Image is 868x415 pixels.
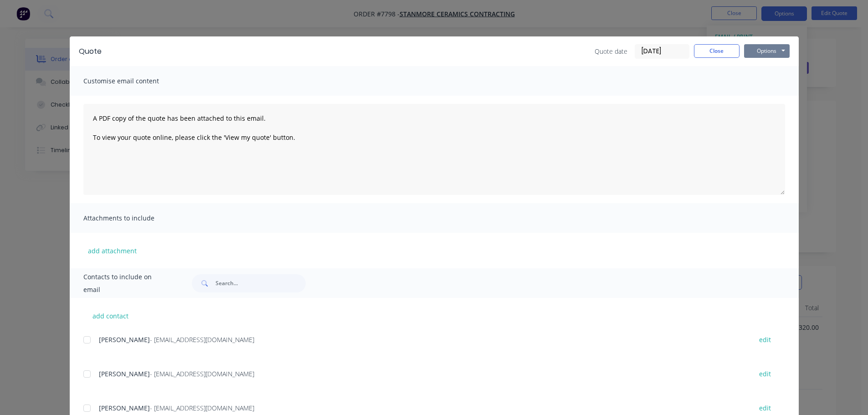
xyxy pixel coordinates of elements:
[595,46,627,56] span: Quote date
[83,75,184,87] span: Customise email content
[150,404,254,412] span: - [EMAIL_ADDRESS][DOMAIN_NAME]
[83,104,785,195] textarea: A PDF copy of the quote has been attached to this email. To view your quote online, please click ...
[99,404,150,412] span: [PERSON_NAME]
[99,335,150,344] span: [PERSON_NAME]
[150,369,254,378] span: - [EMAIL_ADDRESS][DOMAIN_NAME]
[150,335,254,344] span: - [EMAIL_ADDRESS][DOMAIN_NAME]
[83,244,141,257] button: add attachment
[216,274,306,292] input: Search...
[83,212,184,225] span: Attachments to include
[754,333,776,346] button: edit
[694,44,740,58] button: Close
[83,271,169,296] span: Contacts to include on email
[83,309,138,323] button: add contact
[754,402,776,414] button: edit
[744,44,790,58] button: Options
[754,368,776,380] button: edit
[99,369,150,378] span: [PERSON_NAME]
[79,46,102,57] div: Quote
